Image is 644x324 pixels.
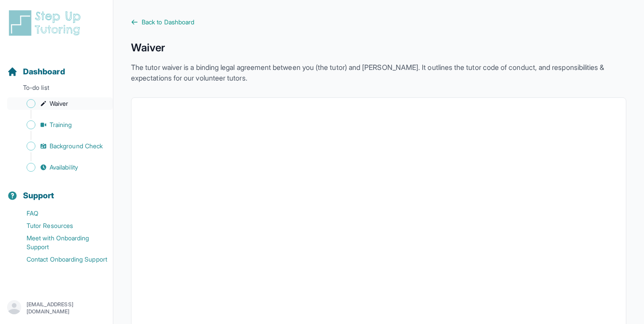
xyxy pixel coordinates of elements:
[7,232,113,253] a: Meet with Onboarding Support
[50,99,68,108] span: Waiver
[7,97,113,110] a: Waiver
[7,220,113,232] a: Tutor Resources
[7,119,113,131] a: Training
[4,51,109,81] button: Dashboard
[7,300,106,316] button: [EMAIL_ADDRESS][DOMAIN_NAME]
[7,140,113,152] a: Background Check
[23,189,54,202] span: Support
[7,207,113,220] a: FAQ
[27,301,106,315] p: [EMAIL_ADDRESS][DOMAIN_NAME]
[4,175,109,205] button: Support
[50,120,72,129] span: Training
[7,161,113,174] a: Availability
[4,83,109,96] p: To-do list
[50,142,103,150] span: Background Check
[131,41,626,55] h1: Waiver
[142,18,194,27] span: Back to Dashboard
[131,62,626,83] p: The tutor waiver is a binding legal agreement between you (the tutor) and [PERSON_NAME]. It outli...
[131,18,626,27] a: Back to Dashboard
[7,66,65,78] a: Dashboard
[50,163,78,172] span: Availability
[7,9,86,37] img: logo
[23,66,65,78] span: Dashboard
[7,253,113,266] a: Contact Onboarding Support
